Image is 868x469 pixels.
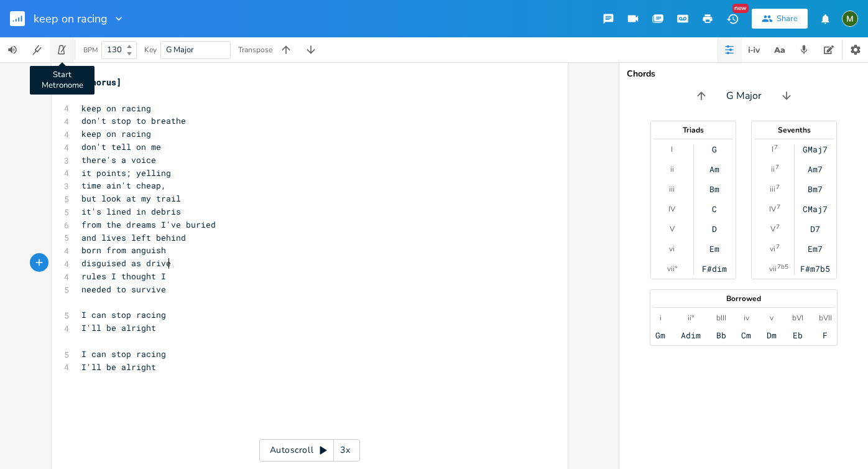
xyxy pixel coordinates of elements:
[669,244,675,254] div: vi
[770,313,773,323] div: v
[650,295,837,302] div: Borrowed
[769,204,776,214] div: IV
[668,204,675,214] div: IV
[752,126,836,134] div: Sevenths
[83,47,98,53] div: BPM
[712,224,717,234] div: D
[81,244,166,256] span: born from anguish
[709,244,719,254] div: Em
[792,313,803,323] div: bVI
[670,164,674,174] div: ii
[81,348,166,360] span: I can stop racing
[772,144,773,154] div: I
[842,11,858,27] img: madelinetaylor21
[670,224,675,234] div: V
[681,330,701,340] div: Adim
[741,330,751,340] div: Cm
[81,154,156,165] span: there's a voice
[688,313,694,323] div: ii°
[166,44,194,55] span: G Major
[81,206,181,217] span: it's lined in debris
[669,184,675,194] div: iii
[808,184,823,194] div: Bm7
[627,70,861,78] div: Chords
[777,202,780,212] sup: 7
[776,222,780,232] sup: 7
[81,193,181,204] span: but look at my trail
[810,224,820,234] div: D7
[732,4,749,13] div: New
[709,164,719,174] div: Am
[774,142,778,152] sup: 7
[716,313,726,323] div: bIII
[81,77,121,88] span: [chorus]
[655,330,665,340] div: Gm
[709,184,719,194] div: Bm
[767,330,777,340] div: Dm
[769,264,777,274] div: vii
[81,284,166,295] span: needed to survive
[81,103,151,114] span: keep on racing
[770,244,775,254] div: vi
[712,204,717,214] div: C
[808,244,823,254] div: Em7
[81,322,156,333] span: I'll be alright
[776,182,780,192] sup: 7
[34,13,108,24] span: keep on racing
[744,313,749,323] div: iv
[238,46,272,53] div: Transpose
[81,180,166,191] span: time ain't cheap,
[777,262,788,272] sup: 7b5
[259,439,360,462] div: Autoscroll
[660,313,662,323] div: i
[752,9,808,29] button: Share
[144,46,157,53] div: Key
[726,89,762,103] span: G Major
[770,184,775,194] div: iii
[50,37,75,62] button: Start Metronome
[819,313,832,323] div: bVII
[81,361,156,373] span: I'll be alright
[803,144,828,154] div: GMaj7
[81,141,161,152] span: don't tell on me
[720,7,745,30] button: New
[81,128,151,139] span: keep on racing
[667,264,677,274] div: vii°
[775,162,779,172] sup: 7
[671,144,673,154] div: I
[803,204,828,214] div: CMaj7
[81,232,186,243] span: and lives left behind
[81,309,166,320] span: I can stop racing
[823,330,828,340] div: F
[81,219,216,230] span: from the dreams I've buried
[81,271,166,282] span: rules I thought I
[81,258,171,269] span: disguised as drive
[81,115,186,126] span: don't stop to breathe
[712,144,717,154] div: G
[702,264,727,274] div: F#dim
[776,242,780,252] sup: 7
[793,330,803,340] div: Eb
[771,164,775,174] div: ii
[334,439,356,462] div: 3x
[808,164,823,174] div: Am7
[651,126,736,134] div: Triads
[716,330,726,340] div: Bb
[777,13,798,24] div: Share
[81,167,171,179] span: it points; yelling
[800,264,830,274] div: F#m7b5
[770,224,775,234] div: V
